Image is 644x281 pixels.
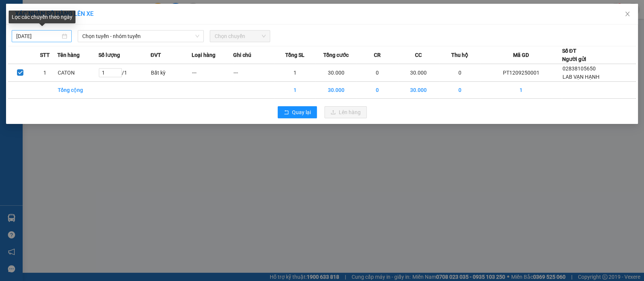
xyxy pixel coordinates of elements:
[57,64,98,82] td: CATON
[439,82,480,99] td: 0
[192,51,215,59] span: Loại hàng
[513,51,529,59] span: Mã GD
[57,51,80,59] span: Tên hàng
[57,82,98,99] td: Tổng cộng
[40,51,50,59] span: STT
[9,11,75,23] div: Lọc các chuyến theo ngày
[15,10,94,17] span: XÁC NHẬN SỐ HÀNG LÊN XE
[278,106,317,118] button: rollbackQuay lại
[373,51,380,59] span: CR
[415,51,422,59] span: CC
[33,64,58,82] td: 1
[398,64,439,82] td: 30.000
[480,82,562,99] td: 1
[562,66,595,72] span: 02838105650
[323,51,349,59] span: Tổng cước
[562,47,586,63] div: Số ĐT Người gửi
[324,106,367,118] button: uploadLên hàng
[562,74,599,80] span: LAB VẠN HẠNH
[398,82,439,99] td: 30.000
[233,64,274,82] td: ---
[274,82,315,99] td: 1
[151,51,161,59] span: ĐVT
[82,31,199,42] span: Chọn tuyến - nhóm tuyến
[439,64,480,82] td: 0
[214,31,265,42] span: Chọn chuyến
[233,51,251,59] span: Ghi chú
[98,51,120,59] span: Số lượng
[357,82,398,99] td: 0
[315,82,357,99] td: 30.000
[192,64,233,82] td: ---
[451,51,468,59] span: Thu hộ
[285,51,304,59] span: Tổng SL
[274,64,315,82] td: 1
[151,64,192,82] td: Bất kỳ
[357,64,398,82] td: 0
[480,64,562,82] td: PT1209250001
[195,34,200,38] span: down
[315,64,357,82] td: 30.000
[624,11,630,17] span: close
[284,110,289,116] span: rollback
[292,108,311,116] span: Quay lại
[16,32,60,40] input: 12/09/2025
[98,64,151,82] td: / 1
[617,4,638,25] button: Close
